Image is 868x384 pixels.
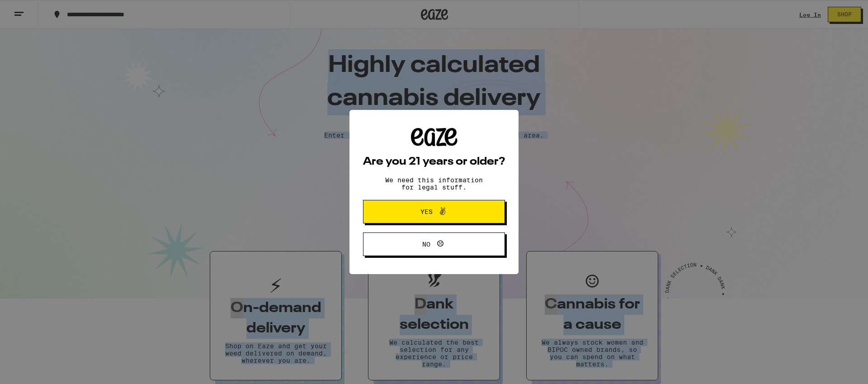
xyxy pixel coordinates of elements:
[420,209,433,215] span: Yes
[363,200,505,223] button: Yes
[377,176,491,191] p: We need this information for legal stuff.
[5,6,65,14] span: Hi. Need any help?
[422,241,430,247] span: No
[363,232,505,256] button: No
[363,156,505,167] h2: Are you 21 years or older?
